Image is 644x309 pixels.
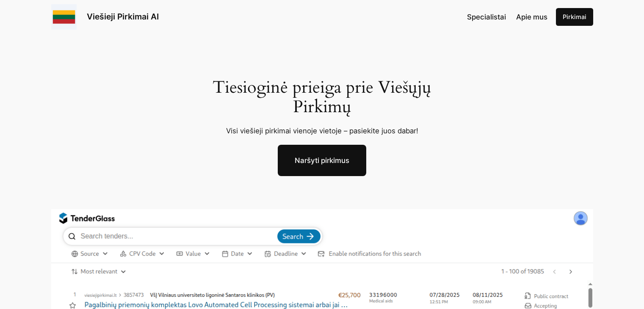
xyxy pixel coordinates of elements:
[467,11,506,22] a: Specialistai
[467,11,547,22] nav: Navigation
[516,13,547,21] span: Apie mus
[87,11,159,22] a: Viešieji Pirkimai AI
[202,125,442,136] p: Visi viešieji pirkimai vienoje vietoje – pasiekite juos dabar!
[278,145,366,176] a: Naršyti pirkimus
[51,4,77,30] img: Viešieji pirkimai logo
[467,13,506,21] span: Specialistai
[556,8,593,26] a: Pirkimai
[202,78,442,117] h1: Tiesioginė prieiga prie Viešųjų Pirkimų
[516,11,547,22] a: Apie mus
